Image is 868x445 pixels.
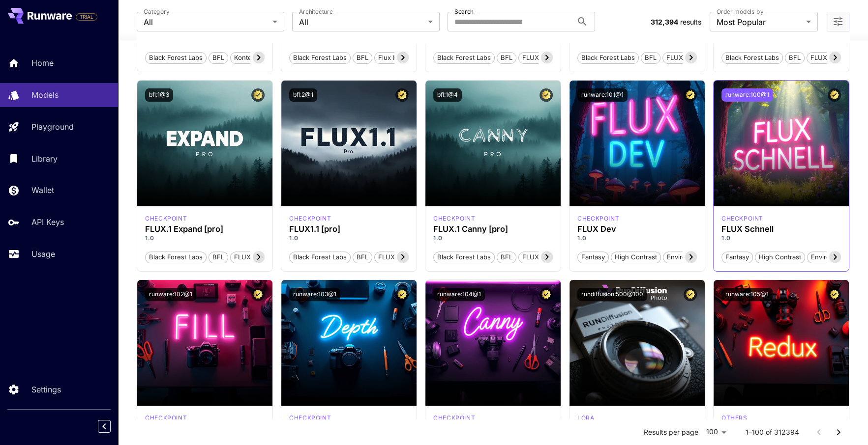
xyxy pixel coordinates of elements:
button: Fantasy [577,250,609,263]
span: BFL [641,53,660,63]
button: Certified Model – Vetted for best performance and includes a commercial license. [395,288,409,301]
button: High Contrast [755,250,805,263]
button: BFL [785,51,805,64]
span: Flux Kontext [375,53,419,63]
button: BFL [209,51,228,64]
button: runware:104@1 [433,288,485,301]
span: Black Forest Labs [434,252,494,262]
span: FLUX.1 Canny [pro] [519,252,585,262]
p: Usage [31,248,55,260]
div: FLUX.1 D [145,414,187,422]
button: Environment [807,250,853,263]
span: TRIAL [76,13,97,21]
label: Category [144,7,170,16]
div: FLUX.1 D [577,214,619,223]
label: Architecture [299,7,332,16]
button: Flux Kontext [374,51,420,64]
p: checkpoint [577,214,619,223]
div: fluxpro [433,214,475,223]
span: All [299,16,424,28]
div: FLUX.1 D [289,414,331,422]
h3: FLUX1.1 [pro] [289,224,409,234]
h3: FLUX.1 Expand [pro] [145,224,265,234]
span: Kontext [231,53,261,63]
span: Black Forest Labs [434,53,494,63]
button: Certified Model – Vetted for best performance and includes a commercial license. [684,88,697,102]
button: bfl:1@4 [433,88,462,102]
span: Fantasy [722,252,752,262]
label: Order models by [717,7,763,16]
span: FLUX.1 Expand [pro] [231,252,300,262]
span: BFL [497,53,516,63]
p: checkpoint [145,214,187,223]
p: Home [31,57,54,69]
button: Black Forest Labs [145,51,207,64]
p: Wallet [31,184,54,196]
button: Go to next page [829,422,848,442]
span: FLUX.1 Depth [pro] [519,53,584,63]
button: BFL [209,250,228,263]
button: Certified Model – Vetted for best performance and includes a commercial license. [539,288,553,301]
span: BFL [353,53,372,63]
p: API Keys [31,216,64,228]
div: FLUX.1 D [721,414,748,422]
button: FLUX.1 Canny [pro] [518,250,586,263]
button: FLUX.1 Depth [pro] [518,51,584,64]
div: fluxpro [145,214,187,223]
p: checkpoint [145,414,187,422]
button: runware:102@1 [145,288,196,301]
button: bfl:2@1 [289,88,317,102]
button: Black Forest Labs [433,51,495,64]
span: Environment [663,252,709,262]
h3: FLUX Dev [577,224,697,234]
button: BFL [497,51,516,64]
div: FLUX.1 D [577,414,594,422]
span: BFL [497,252,516,262]
p: Library [31,153,58,165]
span: Black Forest Labs [290,53,350,63]
p: checkpoint [289,214,331,223]
button: BFL [641,51,660,64]
div: FLUX.1 D [433,414,475,422]
p: checkpoint [433,214,475,223]
span: FLUX.1 Fill [pro] [663,53,718,63]
button: Black Forest Labs [289,51,351,64]
h3: FLUX Schnell [721,224,841,234]
span: Most Popular [717,16,802,28]
span: Environment [808,252,853,262]
div: fluxpro [289,214,331,223]
p: lora [577,414,594,422]
button: BFL [353,51,372,64]
button: Kontext [230,51,261,64]
span: BFL [209,252,228,262]
span: FLUX1.1 [pro] [375,252,422,262]
p: checkpoint [721,214,763,223]
span: BFL [209,53,228,63]
span: Black Forest Labs [290,252,350,262]
h3: FLUX.1 Canny [pro] [433,224,553,234]
button: Black Forest Labs [721,51,783,64]
button: FLUX1.1 [pro] [374,250,422,263]
div: FLUX.1 S [721,214,763,223]
span: Black Forest Labs [578,53,638,63]
button: bfl:1@3 [145,88,173,102]
button: Certified Model – Vetted for best performance and includes a commercial license. [828,88,841,102]
span: Black Forest Labs [146,252,206,262]
button: Black Forest Labs [433,250,495,263]
p: checkpoint [289,414,331,422]
button: Certified Model – Vetted for best performance and includes a commercial license. [395,88,409,102]
button: Certified Model – Vetted for best performance and includes a commercial license. [684,288,697,301]
button: runware:101@1 [577,88,628,102]
p: checkpoint [433,414,475,422]
div: Collapse sidebar [105,417,118,435]
button: FLUX.1 Expand [pro] [230,250,300,263]
p: others [721,414,748,422]
button: Certified Model – Vetted for best performance and includes a commercial license. [251,88,265,102]
p: Playground [31,121,74,133]
button: Black Forest Labs [577,51,639,64]
p: Results per page [644,427,698,437]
